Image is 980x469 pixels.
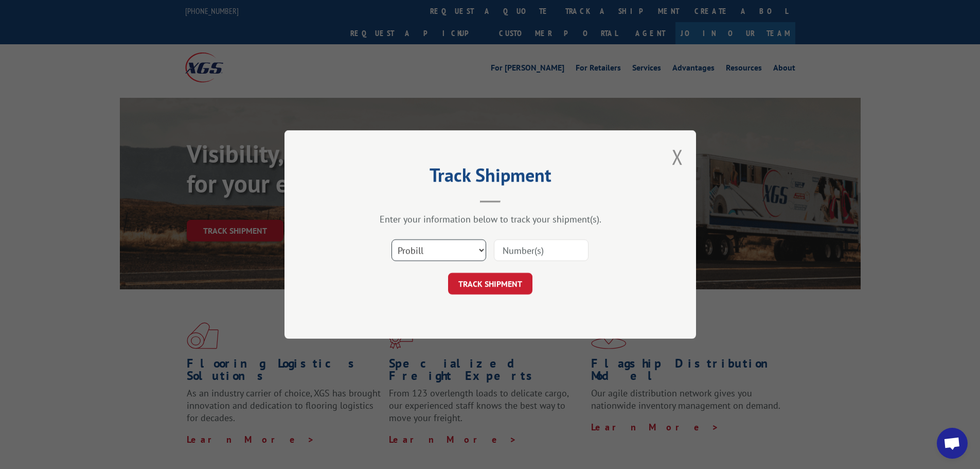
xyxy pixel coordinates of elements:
button: Close modal [672,143,683,170]
h2: Track Shipment [336,168,645,187]
input: Number(s) [494,239,589,261]
div: Open chat [937,428,968,459]
button: TRACK SHIPMENT [448,273,532,294]
div: Enter your information below to track your shipment(s). [336,213,645,225]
